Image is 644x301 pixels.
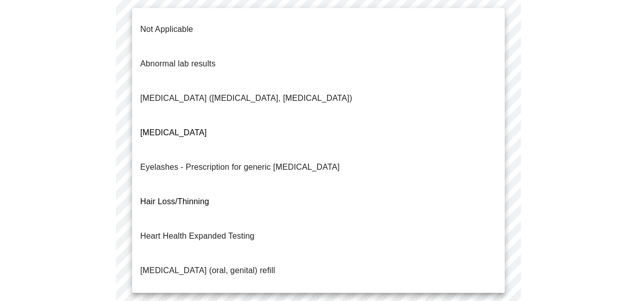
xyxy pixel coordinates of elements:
[140,128,207,137] span: [MEDICAL_DATA]
[140,23,193,35] p: Not Applicable
[140,197,209,206] span: Hair Loss/Thinning
[140,266,275,275] span: [MEDICAL_DATA] (oral, genital) refill
[140,94,352,102] span: [MEDICAL_DATA] ([MEDICAL_DATA], [MEDICAL_DATA])
[140,161,340,173] p: Eyelashes - Prescription for generic [MEDICAL_DATA]
[140,59,216,68] span: Abnormal lab results
[140,230,255,242] p: Heart Health Expanded Testing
